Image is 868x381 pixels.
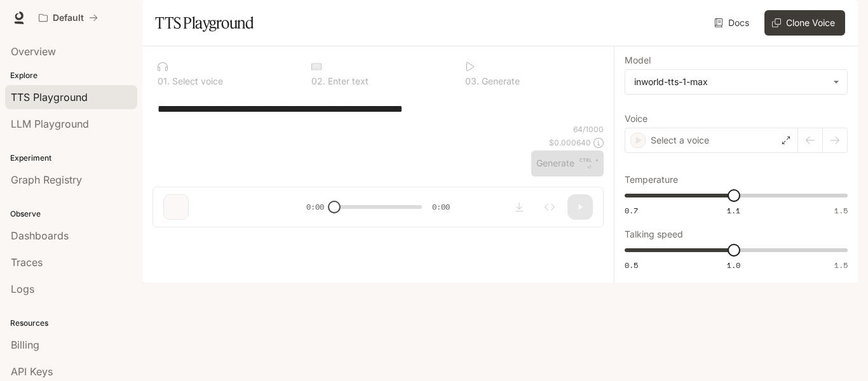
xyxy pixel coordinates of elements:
[625,230,683,239] p: Talking speed
[479,77,520,86] p: Generate
[33,5,104,30] button: All workspaces
[311,77,325,86] p: 0 2 .
[727,260,740,271] span: 1.0
[625,205,638,216] span: 0.7
[625,260,638,271] span: 0.5
[625,175,678,184] p: Temperature
[170,77,223,86] p: Select voice
[727,205,740,216] span: 1.1
[834,260,848,271] span: 1.5
[634,76,827,88] div: inworld-tts-1-max
[155,10,254,36] h1: TTS Playground
[712,10,754,36] a: Docs
[764,10,845,36] button: Clone Voice
[625,114,648,123] p: Voice
[625,70,847,94] div: inworld-tts-1-max
[834,205,848,216] span: 1.5
[549,137,591,148] p: $ 0.000640
[53,13,84,23] p: Default
[325,77,369,86] p: Enter text
[465,77,479,86] p: 0 3 .
[625,56,651,65] p: Model
[651,134,709,147] p: Select a voice
[158,77,170,86] p: 0 1 .
[573,124,604,135] p: 64 / 1000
